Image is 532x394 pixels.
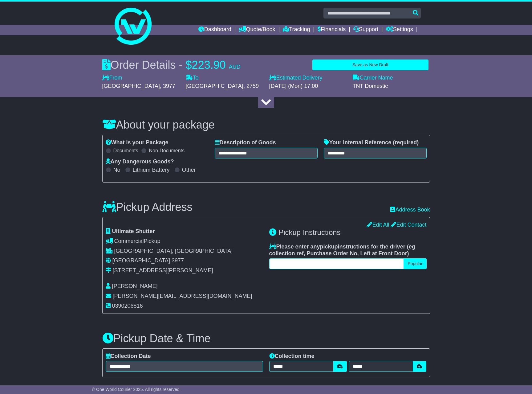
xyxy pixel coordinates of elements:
span: Ultimate Shutter [112,228,155,234]
span: [PERSON_NAME][EMAIL_ADDRESS][DOMAIN_NAME] [113,293,252,299]
span: [GEOGRAPHIC_DATA] [112,257,170,264]
a: Financials [318,25,346,35]
label: What is your Package [106,139,169,146]
span: 223.90 [192,59,226,71]
label: Estimated Delivery [269,75,347,81]
span: [GEOGRAPHIC_DATA] [186,83,243,89]
span: [GEOGRAPHIC_DATA], [GEOGRAPHIC_DATA] [114,248,233,254]
h3: About your package [102,119,430,131]
a: Settings [386,25,413,35]
div: Pickup [106,238,263,245]
label: Collection time [269,353,315,360]
a: Quote/Book [239,25,275,35]
label: Please enter any instructions for the driver ( ) [269,244,427,257]
span: 0390206816 [112,303,143,309]
label: Description of Goods [215,139,276,146]
label: Other [182,167,196,174]
label: Collection Date [106,353,151,360]
span: , 2759 [243,83,259,89]
span: AUD [229,64,241,70]
div: [STREET_ADDRESS][PERSON_NAME] [113,267,213,274]
a: Dashboard [198,25,231,35]
a: Tracking [283,25,310,35]
span: [GEOGRAPHIC_DATA] [102,83,160,89]
label: Your Internal Reference (required) [324,139,419,146]
div: [DATE] (Mon) 17:00 [269,83,347,90]
label: No [113,167,120,174]
label: To [186,75,199,81]
h3: Pickup Address [102,201,193,213]
a: Edit Contact [391,222,426,228]
div: TNT Domestic [353,83,430,90]
span: © One World Courier 2025. All rights reserved. [92,387,181,392]
a: Edit All [367,222,389,228]
label: Non-Documents [149,148,185,154]
span: $ [186,59,192,71]
h3: Pickup Date & Time [102,332,430,345]
span: Pickup Instructions [278,228,340,236]
a: Address Book [390,207,430,213]
label: Any Dangerous Goods? [106,158,174,165]
a: Support [353,25,378,35]
span: Commercial [114,238,144,244]
button: Popular [404,258,426,269]
span: eg collection ref, Purchase Order No, Left at Front Door [269,244,415,257]
span: , 3977 [160,83,175,89]
span: pickup [320,244,338,250]
label: Carrier Name [353,75,393,81]
button: Save as New Draft [312,60,428,70]
span: 3977 [172,257,184,264]
div: Order Details - [102,58,241,72]
label: Documents [113,148,138,154]
label: From [102,75,122,81]
label: Lithium Battery [133,167,170,174]
span: [PERSON_NAME] [112,283,158,289]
